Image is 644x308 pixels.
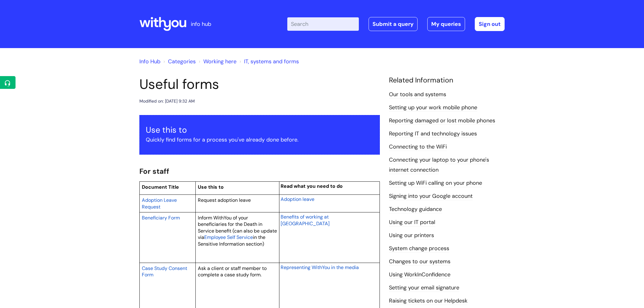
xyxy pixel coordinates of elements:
[389,297,467,305] a: Raising tickets on our Helpdesk
[197,57,236,66] li: Working here
[198,234,265,247] span: in the Sensitive Information section)
[168,58,196,65] a: Categories
[142,196,177,210] a: Adoption Leave Request
[142,214,180,221] a: Beneficiary Form
[146,135,373,145] p: Quickly find forms for a process you've already done before.
[142,184,179,190] span: Document Title
[142,265,187,278] span: Case Study Consent Form
[369,17,418,31] a: Submit a query
[244,58,299,65] a: IT, systems and forms
[389,179,482,187] a: Setting up WiFi calling on your phone
[389,117,495,125] a: Reporting damaged or lost mobile phones
[198,197,251,203] span: Request adoption leave
[475,17,505,31] a: Sign out
[389,219,435,226] a: Using our IT portal
[281,196,314,202] span: Adoption leave
[287,17,359,31] input: Search
[389,104,477,112] a: Setting up your work mobile phone
[389,271,450,279] a: Using WorkInConfidence
[389,232,434,240] a: Using our printers
[238,57,299,66] li: IT, systems and forms
[204,234,253,240] span: Employee Self Service
[139,166,169,176] span: For staff
[281,214,330,227] span: Benefits of working at [GEOGRAPHIC_DATA]
[281,213,330,227] a: Benefits of working at [GEOGRAPHIC_DATA]
[281,183,343,189] span: Read what you need to do
[139,97,195,105] div: Modified on: [DATE] 9:32 AM
[162,57,196,66] li: Solution home
[281,264,359,271] a: Representing WithYou in the media
[146,125,373,135] h3: Use this to
[198,265,267,278] span: Ask a client or staff member to complete a case study form.
[191,19,211,29] p: info hub
[281,264,359,271] span: Representing WithYou in the media
[142,197,177,210] span: Adoption Leave Request
[139,76,380,93] h1: Useful forms
[389,156,489,174] a: Connecting your laptop to your phone's internet connection
[142,264,187,278] a: Case Study Consent Form
[389,258,450,266] a: Changes to our systems
[389,143,447,151] a: Connecting to the WiFi
[427,17,465,31] a: My queries
[198,184,224,190] span: Use this to
[204,233,253,241] a: Employee Self Service
[389,76,505,85] h4: Related Information
[389,130,477,138] a: Reporting IT and technology issues
[389,284,459,292] a: Setting your email signature
[281,195,314,203] a: Adoption leave
[389,245,449,253] a: System change process
[287,17,505,31] div: | -
[203,58,236,65] a: Working here
[389,192,473,200] a: Signing into your Google account
[198,215,277,241] span: Inform WithYou of your beneficiaries for the Death in Service benefit (can also be update via
[389,91,446,99] a: Our tools and systems
[139,58,160,65] a: Info Hub
[389,205,442,213] a: Technology guidance
[142,215,180,221] span: Beneficiary Form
